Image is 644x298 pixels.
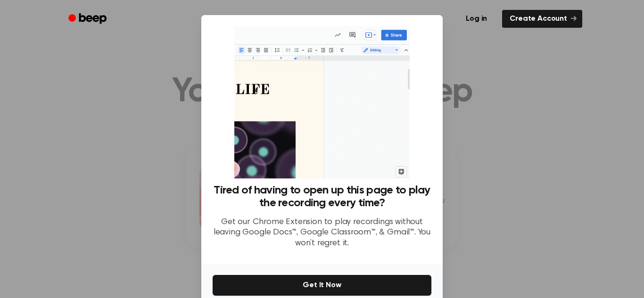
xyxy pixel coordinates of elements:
button: Get It Now [213,275,431,296]
a: Beep [62,10,115,28]
img: Beep extension in action [234,26,409,178]
p: Get our Chrome Extension to play recordings without leaving Google Docs™, Google Classroom™, & Gm... [213,217,431,249]
a: Create Account [502,10,582,28]
a: Log in [456,8,496,30]
h3: Tired of having to open up this page to play the recording every time? [213,184,431,209]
